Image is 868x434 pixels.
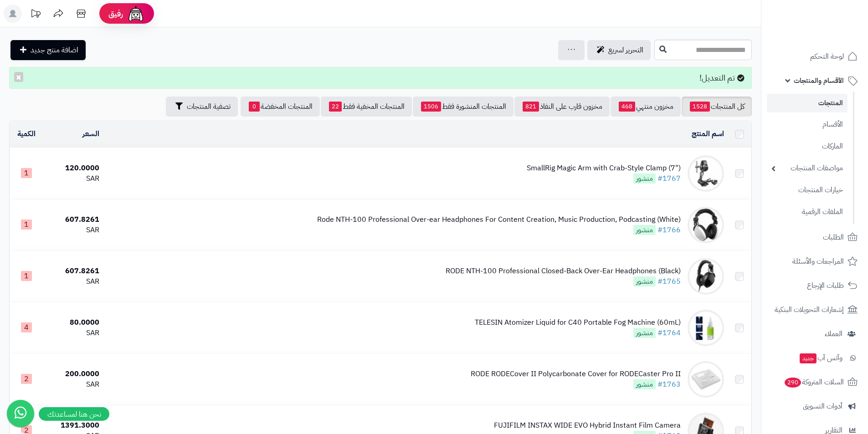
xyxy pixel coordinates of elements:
[807,279,844,292] span: طلبات الإرجاع
[46,276,99,287] div: SAR
[633,328,656,338] span: منشور
[46,379,99,390] div: SAR
[692,128,724,139] a: اسم المنتج
[785,378,801,388] span: 290
[127,5,145,23] img: ai-face.png
[767,250,863,272] a: المراجعات والأسئلة
[633,174,656,184] span: منشور
[767,226,863,248] a: الطلبات
[523,102,539,112] span: 821
[806,23,859,42] img: logo-2.png
[688,207,724,243] img: Rode NTH-100 Professional Over-ear Headphones For Content Creation, Music Production, Podcasting ...
[657,225,681,235] a: #1766
[421,102,441,112] span: 1506
[475,317,681,328] div: TELESIN Atomizer Liquid for C40 Portable Fog Machine (60mL)
[657,276,681,287] a: #1765
[413,97,514,117] a: المنتجات المنشورة فقط1506
[21,322,32,332] span: 4
[46,317,99,328] div: 80.0000
[31,45,78,56] span: اضافة منتج جديد
[46,420,99,431] div: 1391.3000
[775,303,844,316] span: إشعارات التحويلات البنكية
[46,174,99,184] div: SAR
[166,97,238,117] button: تصفية المنتجات
[688,310,724,346] img: TELESIN Atomizer Liquid for C40 Portable Fog Machine (60mL)
[688,258,724,295] img: RODE NTH-100 Professional Closed-Back Over-Ear Headphones (Black)
[46,266,99,276] div: 607.8261
[514,97,610,117] a: مخزون قارب على النفاذ821
[767,202,847,222] a: الملفات الرقمية
[9,67,752,89] div: تم التعديل!
[329,102,342,112] span: 22
[46,214,99,225] div: 607.8261
[46,225,99,235] div: SAR
[21,374,32,384] span: 2
[825,327,842,340] span: العملاء
[767,275,863,296] a: طلبات الإرجاع
[767,371,863,393] a: السلات المتروكة290
[17,128,36,139] a: الكمية
[633,379,656,389] span: منشور
[803,400,842,413] span: أدوات التسويق
[800,353,817,363] span: جديد
[46,369,99,379] div: 200.0000
[810,50,844,63] span: لوحة التحكم
[794,74,844,87] span: الأقسام والمنتجات
[690,102,710,112] span: 1528
[799,352,842,364] span: وآتس آب
[471,369,681,379] div: RODE RODECover II Polycarbonate Cover for RODECaster Pro II
[241,97,320,117] a: المنتجات المخفضة0
[657,173,681,184] a: #1767
[527,163,681,174] div: SmallRig Magic Arm with Crab-Style Clamp (7")
[688,361,724,398] img: RODE RODECover II Polycarbonate Cover for RODECaster Pro II
[46,163,99,174] div: 120.0000
[767,299,863,321] a: إشعارات التحويلات البنكية
[494,420,681,431] div: FUJIFILM INSTAX WIDE EVO Hybrid Instant Film Camera
[619,102,635,112] span: 468
[249,102,260,112] span: 0
[784,376,844,388] span: السلات المتروكة
[108,8,123,19] span: رفيق
[587,40,651,60] a: التحرير لسريع
[321,97,412,117] a: المنتجات المخفية فقط22
[767,115,847,134] a: الأقسام
[46,328,99,338] div: SAR
[767,137,847,156] a: الماركات
[767,323,863,345] a: العملاء
[688,155,724,192] img: SmallRig Magic Arm with Crab-Style Clamp (7")
[767,158,847,178] a: مواصفات المنتجات
[317,214,681,225] div: Rode NTH-100 Professional Over-ear Headphones For Content Creation, Music Production, Podcasting ...
[608,45,643,56] span: التحرير لسريع
[767,180,847,200] a: خيارات المنتجات
[21,168,32,178] span: 1
[767,46,863,67] a: لوحة التحكم
[767,395,863,417] a: أدوات التسويق
[657,379,681,390] a: #1763
[633,276,656,286] span: منشور
[24,5,47,25] a: تحديثات المنصة
[767,94,847,112] a: المنتجات
[21,220,32,230] span: 1
[446,266,681,276] div: RODE NTH-100 Professional Closed-Back Over-Ear Headphones (Black)
[187,101,231,112] span: تصفية المنتجات
[82,128,99,139] a: السعر
[823,231,844,244] span: الطلبات
[21,271,32,281] span: 1
[792,255,844,268] span: المراجعات والأسئلة
[767,347,863,369] a: وآتس آبجديد
[633,225,656,235] span: منشور
[657,327,681,338] a: #1764
[611,97,681,117] a: مخزون منتهي468
[10,40,86,60] a: اضافة منتج جديد
[682,97,752,117] a: كل المنتجات1528
[14,72,23,82] button: ×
